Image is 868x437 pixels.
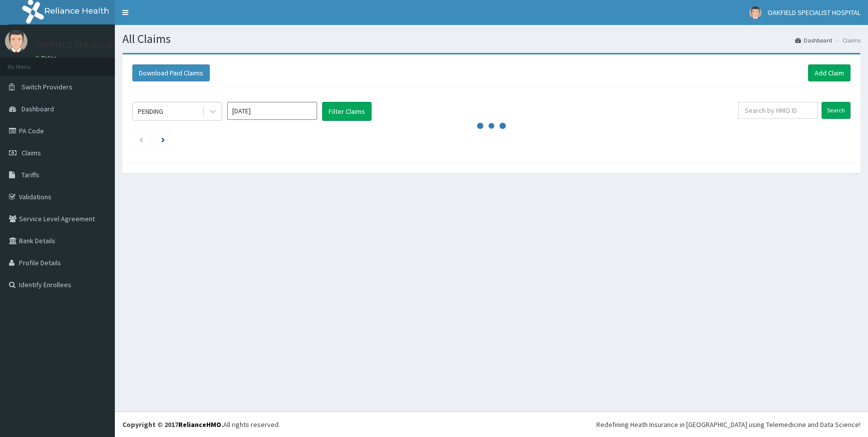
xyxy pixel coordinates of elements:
img: User Image [749,6,762,19]
span: Switch Providers [21,82,72,91]
span: Tariffs [21,170,39,179]
input: Search [822,102,851,119]
a: Dashboard [795,36,832,44]
strong: Copyright © 2017 . [122,420,223,429]
svg: audio-loading [476,111,506,141]
a: Add Claim [808,64,851,81]
span: Claims [21,148,41,157]
span: Dashboard [21,104,54,113]
span: OAKFIELD SPECIALIST HOSPITAL [768,8,861,17]
button: Download Paid Claims [132,64,210,81]
p: OAKFIELD SPECIALIST HOSPITAL [35,40,160,49]
footer: All rights reserved. [115,412,868,437]
button: Filter Claims [322,102,372,121]
h1: All Claims [122,32,861,45]
a: Next page [161,135,165,144]
li: Claims [833,36,861,44]
div: PENDING [138,106,163,116]
input: Search by HMO ID [738,102,818,119]
div: Redefining Heath Insurance in [GEOGRAPHIC_DATA] using Telemedicine and Data Science! [596,420,861,430]
img: User Image [5,30,27,52]
a: RelianceHMO [178,420,221,429]
a: Online [35,54,59,61]
input: Select Month and Year [227,102,317,120]
a: Previous page [139,135,143,144]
